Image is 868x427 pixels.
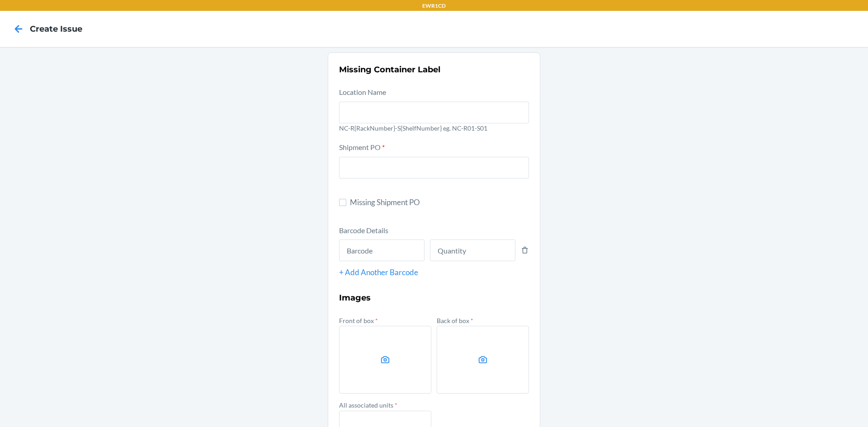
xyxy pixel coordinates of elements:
input: Barcode [339,239,425,261]
h4: Create Issue [30,23,82,35]
label: Front of box [339,317,378,324]
label: Barcode Details [339,226,388,235]
p: NC-R{RackNumber}-S{ShelfNumber} eg. NC-R01-S01 [339,123,529,133]
span: Missing Shipment PO [350,197,529,208]
input: Quantity [430,239,515,261]
label: Shipment PO [339,143,385,151]
label: Back of box [437,317,473,324]
h3: Images [339,292,529,304]
h2: Missing Container Label [339,64,529,75]
input: Missing Shipment PO [339,199,346,206]
p: EWR1CD [422,2,446,10]
label: Location Name [339,88,386,96]
label: All associated units [339,401,397,409]
div: + Add Another Barcode [339,267,529,278]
